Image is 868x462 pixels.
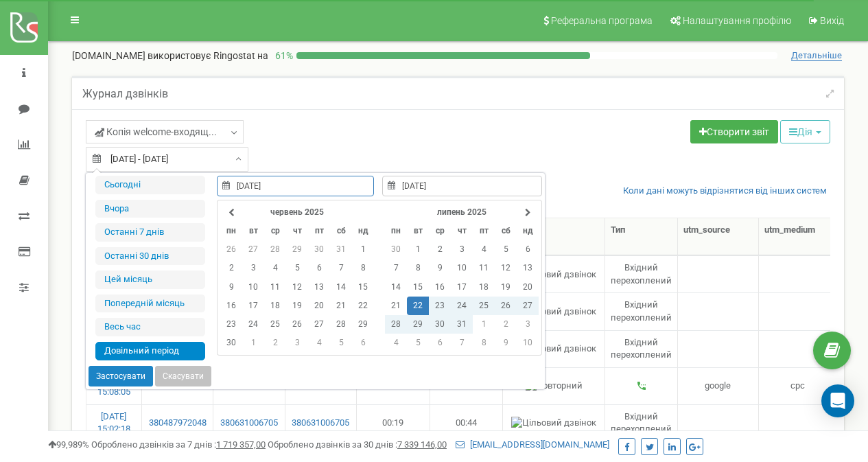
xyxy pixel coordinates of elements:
img: ringostat logo [10,12,38,43]
span: Реферальна програма [551,15,653,26]
td: 3 [517,315,539,334]
button: Дія [780,120,830,143]
td: 6 [517,240,539,259]
td: 5 [330,334,352,352]
td: 9 [495,334,517,352]
td: 25 [473,297,495,315]
td: 24 [451,297,473,315]
td: 6 [308,259,330,277]
div: Open Intercom Messenger [821,384,854,417]
td: 4 [308,334,330,352]
td: 3 [242,259,264,277]
td: 3 [286,334,308,352]
td: google [678,367,758,404]
h5: Журнал дзвінків [82,88,168,100]
u: 7 339 146,00 [397,439,447,450]
span: Копія welcome-входящ... [95,125,217,139]
td: Вхідний перехоплений [605,292,678,330]
td: 7 [385,259,407,277]
td: Вхідний перехоплений [605,404,678,441]
td: 16 [429,278,451,297]
td: 12 [286,278,308,297]
li: Цей місяць [95,270,205,289]
span: Вихід [820,15,844,26]
td: 28 [264,240,286,259]
th: пн [385,222,407,240]
td: Вхідний перехоплений [605,255,678,292]
th: utm_mеdium [759,218,838,255]
td: 13 [308,278,330,297]
th: вт [407,222,429,240]
td: 21 [385,297,407,315]
td: 23 [220,315,242,334]
td: 7 [451,334,473,352]
td: 4 [385,334,407,352]
li: Довільний період [95,342,205,360]
td: 30 [429,315,451,334]
img: Цільовий дзвінок [511,305,596,319]
th: чт [286,222,308,240]
td: 22 [407,297,429,315]
td: 5 [286,259,308,277]
a: Коли дані можуть відрізнятися вiд інших систем [623,185,827,198]
th: ср [429,222,451,240]
th: нд [352,222,374,240]
span: Налаштування профілю [683,15,791,26]
td: 10 [242,278,264,297]
td: 5 [495,240,517,259]
td: 17 [451,278,473,297]
td: 1 [352,240,374,259]
td: 21 [330,297,352,315]
a: Копія welcome-входящ... [86,120,244,143]
td: 1 [242,334,264,352]
td: 11 [473,259,495,277]
span: використовує Ringostat на [148,50,268,61]
td: 13 [517,259,539,277]
td: 3 [451,240,473,259]
td: 8 [352,259,374,277]
td: 18 [264,297,286,315]
td: 20 [308,297,330,315]
img: Цільовий дзвінок [511,268,596,281]
td: 26 [286,315,308,334]
td: 14 [385,278,407,297]
th: пт [473,222,495,240]
td: 9 [220,278,242,297]
td: 29 [286,240,308,259]
button: Застосувати [89,366,153,386]
th: сб [330,222,352,240]
td: 1 [473,315,495,334]
td: 6 [429,334,451,352]
li: Вчора [95,200,205,218]
li: Сьогодні [95,176,205,194]
span: 99,989% [48,439,89,450]
td: 2 [429,240,451,259]
td: 20 [517,278,539,297]
td: 26 [495,297,517,315]
td: 18 [473,278,495,297]
th: нд [517,222,539,240]
td: 6 [352,334,374,352]
img: Цільовий дзвінок [511,343,596,356]
th: пн [220,222,242,240]
td: Вхідний перехоплений [605,330,678,367]
th: пт [308,222,330,240]
td: 8 [473,334,495,352]
td: 00:19 [357,404,430,441]
td: 11 [264,278,286,297]
td: 15 [352,278,374,297]
img: Цільовий дзвінок [511,417,596,430]
td: 27 [242,240,264,259]
th: utm_sourcе [678,218,758,255]
td: cpc [759,367,838,404]
td: 00:44 [430,404,504,441]
img: Повторний [526,380,583,393]
td: 29 [352,315,374,334]
td: 22 [352,297,374,315]
td: 28 [330,315,352,334]
td: 31 [330,240,352,259]
td: 5 [407,334,429,352]
td: 31 [451,315,473,334]
li: Весь час [95,318,205,336]
th: липень 2025 [407,203,517,222]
